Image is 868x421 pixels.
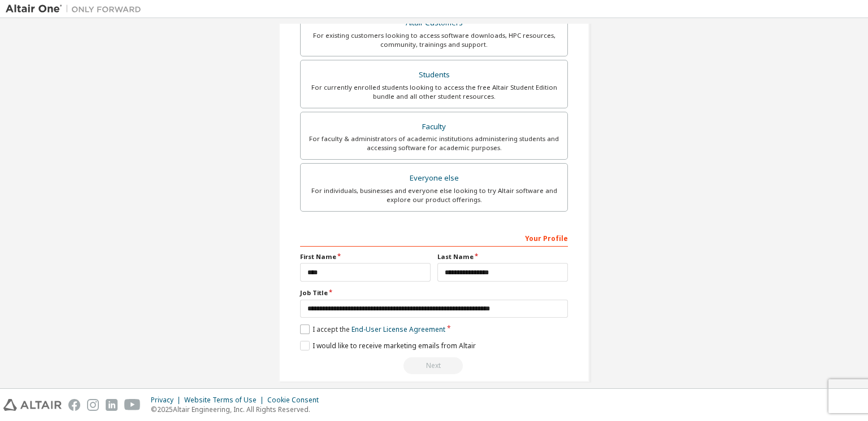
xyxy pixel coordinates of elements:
[307,83,561,101] div: For currently enrolled students looking to access the free Altair Student Edition bundle and all ...
[300,229,568,247] div: Your Profile
[307,67,561,83] div: Students
[351,324,445,334] a: End-User License Agreement
[300,324,445,334] label: I accept the
[124,399,141,411] img: youtube.svg
[300,341,476,350] label: I would like to receive marketing emails from Altair
[87,399,99,411] img: instagram.svg
[151,396,184,405] div: Privacy
[106,399,118,411] img: linkedin.svg
[300,357,568,374] div: Read and acccept EULA to continue
[3,399,62,411] img: altair_logo.svg
[267,396,325,405] div: Cookie Consent
[68,399,80,411] img: facebook.svg
[307,186,561,204] div: For individuals, businesses and everyone else looking to try Altair software and explore our prod...
[300,288,568,297] label: Job Title
[307,170,561,186] div: Everyone else
[437,252,568,261] label: Last Name
[151,405,325,414] p: © 2025 Altair Engineering, Inc. All Rights Reserved.
[307,134,561,152] div: For faculty & administrators of academic institutions administering students and accessing softwa...
[300,252,431,261] label: First Name
[6,3,147,15] img: Altair One
[307,31,561,49] div: For existing customers looking to access software downloads, HPC resources, community, trainings ...
[307,119,561,135] div: Faculty
[184,396,267,405] div: Website Terms of Use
